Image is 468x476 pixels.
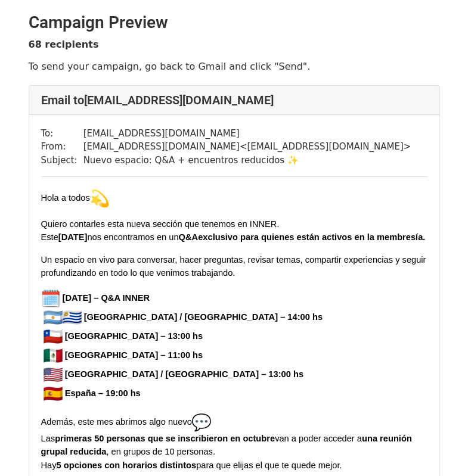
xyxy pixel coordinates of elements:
[41,289,60,308] img: 🗓
[84,312,323,322] span: [GEOGRAPHIC_DATA] / [GEOGRAPHIC_DATA] – 14:00 hs
[41,193,109,203] span: Hola a todos
[41,219,280,229] span: Quiero contarles esta nueva sección que tenemos en INNER.
[41,461,57,470] span: Hay
[106,447,215,456] span: , en grupos de 10 personas.
[44,346,63,365] img: 🇲🇽
[44,384,63,403] img: 🇪🇸
[87,232,178,242] span: nos encontramos en un
[41,127,83,141] td: To:
[55,434,275,443] span: primeras 50 personas que se inscribieron en octubre
[275,434,362,443] span: van a poder acceder a
[41,232,58,242] span: Este
[41,93,427,107] h4: Email to [EMAIL_ADDRESS][DOMAIN_NAME]
[29,60,440,73] p: To send your campaign, go back to Gmail and click "Send".
[41,140,83,154] td: From:
[90,189,109,208] img: 💫
[63,308,82,327] img: 🇺🇾
[41,434,55,443] span: Las
[83,154,411,167] td: Nuevo espacio: Q&A + encuentros reducidos ✨
[29,39,99,50] strong: 68 recipients
[65,331,203,341] span: [GEOGRAPHIC_DATA] – 13:00 hs
[58,232,88,242] span: [DATE]
[29,13,440,33] h2: Campaign Preview
[65,350,203,360] span: [GEOGRAPHIC_DATA] – 11:00 hs
[44,327,63,346] img: 🇨🇱
[65,369,303,379] span: [GEOGRAPHIC_DATA] / [GEOGRAPHIC_DATA] – 13:00 hs
[44,308,63,327] img: 🇦🇷
[179,232,426,242] span: exclusivo para quienes están activos en la membresía.
[41,154,83,167] td: Subject:
[41,417,211,427] span: Además, este mes abrimos algo nuevo
[179,232,199,242] span: Q&A
[63,293,150,303] span: [DATE] – Q&A INNER
[41,255,429,278] span: Un espacio en vivo para conversar, hacer preguntas, revisar temas, compartir experiencias y segui...
[44,365,63,384] img: 🇺🇸
[83,127,411,141] td: [EMAIL_ADDRESS][DOMAIN_NAME]
[41,434,414,456] span: una reunión grupal reducida
[83,140,411,154] td: [EMAIL_ADDRESS][DOMAIN_NAME] < [EMAIL_ADDRESS][DOMAIN_NAME] >
[65,388,141,398] span: España – 19:00 hs
[192,413,211,432] img: 💬
[196,461,342,470] span: para que elijas el que te quede mejor.
[57,461,197,470] span: 5 opciones con horarios distintos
